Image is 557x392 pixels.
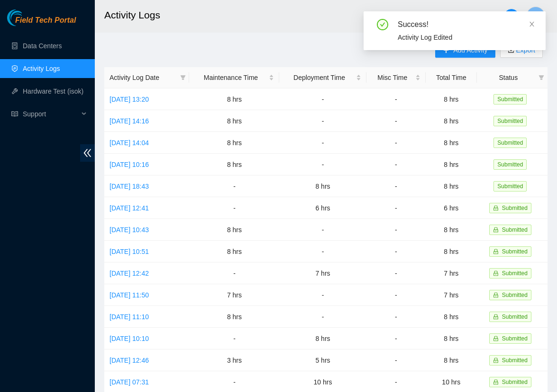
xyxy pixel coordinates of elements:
[189,132,279,154] td: 8 hrs
[110,96,149,103] a: [DATE] 13:20
[110,72,176,83] span: Activity Log Date
[493,336,499,341] span: lock
[426,328,477,349] td: 8 hrs
[426,175,477,197] td: 8 hrs
[426,284,477,306] td: 7 hrs
[377,19,388,30] span: check-circle
[366,328,426,349] td: -
[279,328,366,349] td: 8 hrs
[366,262,426,284] td: -
[110,183,149,190] a: [DATE] 18:43
[23,42,62,50] a: Data Centers
[279,197,366,219] td: 6 hrs
[178,70,188,85] span: filter
[493,227,499,233] span: lock
[426,241,477,262] td: 8 hrs
[279,306,366,328] td: -
[426,154,477,175] td: 8 hrs
[189,154,279,175] td: 8 hrs
[110,291,149,299] a: [DATE] 11:50
[493,205,499,211] span: lock
[366,241,426,262] td: -
[493,379,499,385] span: lock
[7,17,76,29] a: Akamai TechnologiesField Tech Portal
[482,72,535,83] span: Status
[502,314,528,320] span: Submitted
[426,306,477,328] td: 8 hrs
[533,10,539,22] span: S
[426,197,477,219] td: 6 hrs
[110,378,149,386] a: [DATE] 07:31
[23,105,79,123] span: Support
[366,306,426,328] td: -
[189,110,279,132] td: 8 hrs
[279,110,366,132] td: -
[502,270,528,277] span: Submitted
[110,161,149,168] a: [DATE] 10:16
[110,226,149,234] a: [DATE] 10:43
[537,70,546,85] span: filter
[110,204,149,212] a: [DATE] 12:41
[279,241,366,262] td: -
[502,205,528,211] span: Submitted
[493,270,499,276] span: lock
[279,349,366,371] td: 5 hrs
[189,219,279,241] td: 8 hrs
[493,357,499,363] span: lock
[189,88,279,110] td: 8 hrs
[279,284,366,306] td: -
[189,328,279,349] td: -
[426,262,477,284] td: 7 hrs
[493,292,499,298] span: lock
[279,154,366,175] td: -
[366,88,426,110] td: -
[189,175,279,197] td: -
[15,16,76,25] span: Field Tech Portal
[398,32,534,43] div: Activity Log Edited
[366,132,426,154] td: -
[7,9,48,26] img: Akamai Technologies
[493,314,499,320] span: lock
[539,75,544,80] span: filter
[426,88,477,110] td: 8 hrs
[529,21,535,27] span: close
[180,75,186,80] span: filter
[502,335,528,342] span: Submitted
[426,219,477,241] td: 8 hrs
[502,357,528,364] span: Submitted
[110,248,149,255] a: [DATE] 10:51
[189,306,279,328] td: 8 hrs
[366,349,426,371] td: -
[502,292,528,298] span: Submitted
[426,132,477,154] td: 8 hrs
[502,379,528,385] span: Submitted
[493,94,527,105] span: Submitted
[493,138,527,148] span: Submitted
[366,284,426,306] td: -
[110,139,149,147] a: [DATE] 14:04
[493,159,527,170] span: Submitted
[279,132,366,154] td: -
[279,219,366,241] td: -
[493,116,527,126] span: Submitted
[366,197,426,219] td: -
[189,349,279,371] td: 3 hrs
[189,197,279,219] td: -
[110,335,149,342] a: [DATE] 10:10
[502,226,528,233] span: Submitted
[23,65,60,72] a: Activity Logs
[493,181,527,192] span: Submitted
[279,88,366,110] td: -
[189,284,279,306] td: 7 hrs
[426,349,477,371] td: 8 hrs
[23,87,83,95] a: Hardware Test (isok)
[493,249,499,254] span: lock
[366,175,426,197] td: -
[189,262,279,284] td: -
[366,110,426,132] td: -
[502,248,528,255] span: Submitted
[110,357,149,364] a: [DATE] 12:46
[110,270,149,277] a: [DATE] 12:42
[110,117,149,125] a: [DATE] 14:16
[279,175,366,197] td: 8 hrs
